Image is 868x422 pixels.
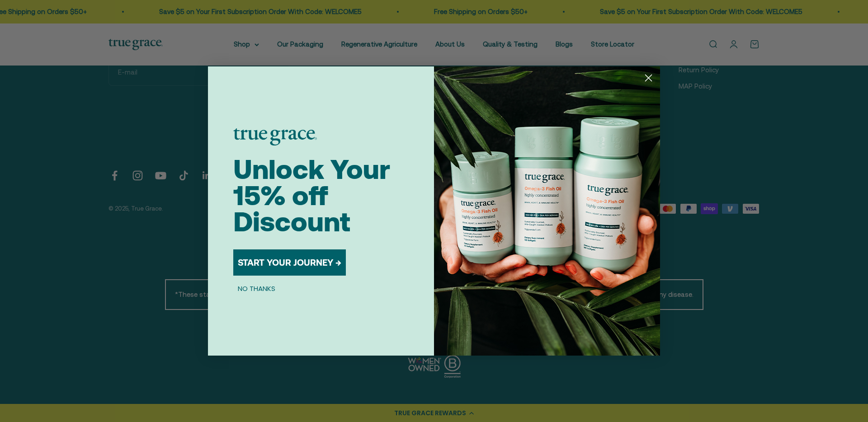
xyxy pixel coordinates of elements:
button: NO THANKS [233,283,280,294]
span: Unlock Your 15% off Discount [233,154,390,237]
img: logo placeholder [233,128,317,145]
button: Close dialog [641,70,656,86]
button: START YOUR JOURNEY → [233,249,346,276]
img: 098727d5-50f8-4f9b-9554-844bb8da1403.jpeg [434,66,660,356]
